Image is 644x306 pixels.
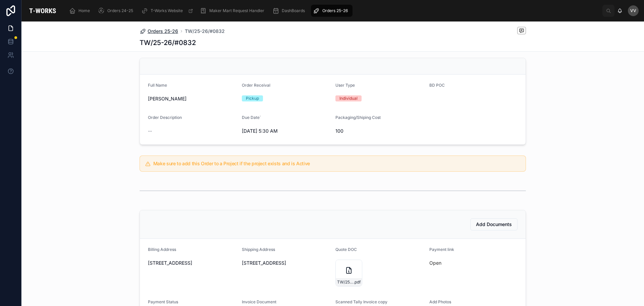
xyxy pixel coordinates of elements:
[470,218,518,230] button: Add Documents
[148,247,176,252] span: Billing Address
[148,28,178,35] span: Orders 25-26
[429,83,445,88] span: BD POC
[335,247,357,252] span: Quote DOC
[322,8,348,13] span: Orders 25-26
[148,260,236,266] span: [STREET_ADDRESS]
[242,83,270,88] span: Order Receival
[630,8,636,13] span: VV
[242,260,330,266] span: [STREET_ADDRESS]
[354,279,361,285] span: .pdf
[185,28,225,35] a: TW/25-26/#0832
[139,5,197,17] a: T-Works Website
[242,247,275,252] span: Shipping Address
[151,8,183,13] span: T-Works Website
[140,38,196,47] h1: TW/25-26/#0832
[107,8,133,13] span: Orders 24-25
[242,128,330,134] span: [DATE] 5:30 AM
[270,5,310,17] a: DashBoards
[246,95,259,101] div: Pickup
[148,299,178,304] span: Payment Status
[282,8,305,13] span: DashBoards
[339,95,358,101] div: Individual
[335,115,381,120] span: Packaging/Shiping Cost
[311,5,353,17] a: Orders 25-26
[64,3,602,18] div: scrollable content
[27,5,58,16] img: App logo
[476,221,512,228] span: Add Documents
[78,8,90,13] span: Home
[335,83,355,88] span: User Type
[153,161,520,166] h5: Make sure to add this Order to a Project if the project exists and is Active
[96,5,138,17] a: Orders 24-25
[337,279,354,285] span: TW/25-26/#0832
[242,299,276,304] span: Invoice Document
[140,28,178,35] a: Orders 25-26
[242,115,261,120] span: Due Date`
[429,260,441,266] a: Open
[429,247,454,252] span: Payment link
[148,83,167,88] span: Full Name
[148,128,152,134] span: --
[209,8,264,13] span: Maker Mart Request Handler
[148,115,182,120] span: Order Description
[429,299,451,304] span: Add Photos
[335,128,424,134] span: 100
[148,95,236,102] span: [PERSON_NAME]
[67,5,95,17] a: Home
[198,5,269,17] a: Maker Mart Request Handler
[335,299,387,304] span: Scanned Tally Invoice copy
